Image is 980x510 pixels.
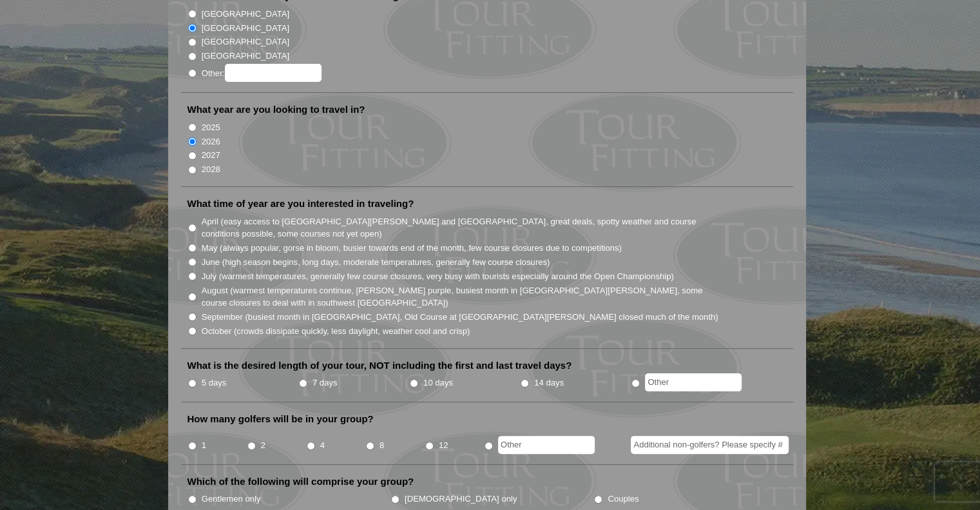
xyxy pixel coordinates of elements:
label: [GEOGRAPHIC_DATA] [202,50,289,63]
input: Other [498,436,595,454]
label: Which of the following will comprise your group? [187,475,414,488]
input: Additional non-golfers? Please specify # [631,436,789,454]
label: 2 [261,439,265,452]
label: July (warmest temperatures, generally few course closures, very busy with tourists especially aro... [202,270,674,283]
label: September (busiest month in [GEOGRAPHIC_DATA], Old Course at [GEOGRAPHIC_DATA][PERSON_NAME] close... [202,311,718,324]
label: June (high season begins, long days, moderate temperatures, generally few course closures) [202,256,550,269]
label: 2025 [202,121,220,134]
label: 2026 [202,135,220,148]
label: What year are you looking to travel in? [187,103,365,116]
label: 8 [380,439,384,452]
label: 5 days [202,377,227,389]
label: 7 days [312,377,338,389]
label: May (always popular, gorse in bloom, busier towards end of the month, few course closures due to ... [202,242,622,255]
label: Other: [202,64,322,82]
label: October (crowds dissipate quickly, less daylight, weather cool and crisp) [202,325,470,338]
label: What time of year are you interested in traveling? [187,197,414,210]
label: 2028 [202,163,220,176]
label: August (warmest temperatures continue, [PERSON_NAME] purple, busiest month in [GEOGRAPHIC_DATA][P... [202,284,720,309]
label: 12 [439,439,448,452]
label: 14 days [534,377,564,389]
input: Other: [225,64,322,82]
input: Other [645,373,742,391]
label: [GEOGRAPHIC_DATA] [202,8,289,21]
label: [DEMOGRAPHIC_DATA] only [405,493,517,505]
label: Gentlemen only [202,493,261,505]
label: 2027 [202,149,220,162]
label: What is the desired length of your tour, NOT including the first and last travel days? [187,359,572,372]
label: April (easy access to [GEOGRAPHIC_DATA][PERSON_NAME] and [GEOGRAPHIC_DATA], great deals, spotty w... [202,215,720,240]
label: 1 [202,439,206,452]
label: 10 days [423,377,453,389]
label: [GEOGRAPHIC_DATA] [202,35,289,48]
label: How many golfers will be in your group? [187,413,374,426]
label: Couples [608,493,639,505]
label: 4 [320,439,325,452]
label: [GEOGRAPHIC_DATA] [202,22,289,35]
